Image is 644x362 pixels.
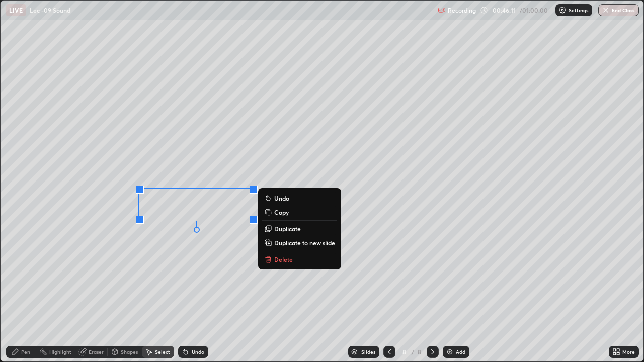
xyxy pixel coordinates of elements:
[262,206,337,218] button: Copy
[262,237,337,249] button: Duplicate to new slide
[9,6,23,14] p: LIVE
[274,255,293,263] p: Delete
[456,349,465,354] div: Add
[361,349,375,354] div: Slides
[49,349,71,354] div: Highlight
[417,347,423,356] div: 8
[262,223,337,235] button: Duplicate
[262,253,337,265] button: Delete
[399,349,410,355] div: 8
[446,348,454,356] img: add-slide-button
[192,349,204,354] div: Undo
[274,239,335,247] p: Duplicate to new slide
[274,225,301,233] p: Duplicate
[598,4,639,16] button: End Class
[412,349,415,355] div: /
[155,349,170,354] div: Select
[558,6,567,14] img: class-settings-icons
[274,208,289,216] p: Copy
[438,6,446,14] img: recording.375f2c34.svg
[602,6,610,14] img: end-class-cross
[30,6,70,14] p: Lec -09 Sound
[622,349,635,354] div: More
[262,192,337,204] button: Undo
[121,349,138,354] div: Shapes
[21,349,30,354] div: Pen
[448,7,476,14] p: Recording
[89,349,104,354] div: Eraser
[569,8,588,13] p: Settings
[274,194,289,202] p: Undo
